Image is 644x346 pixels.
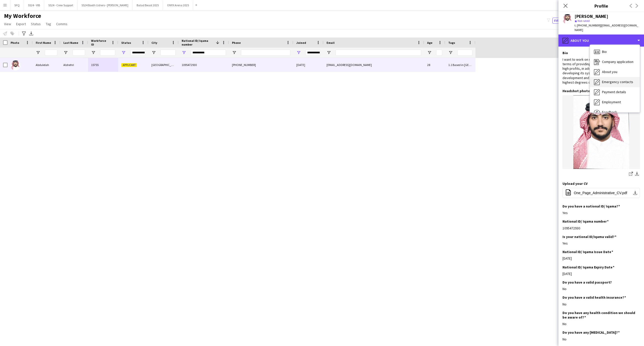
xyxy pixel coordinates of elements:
[148,58,179,72] div: [GEOGRAPHIC_DATA]
[578,19,590,23] span: Not rated
[602,90,626,94] span: Payment details
[72,50,85,56] input: Last Name Filter Input
[11,60,21,71] img: Abdulelah Alshehri
[562,204,620,209] h3: Do you have a national ID/ Iqama?
[182,39,214,46] span: National ID/ Iqama number
[574,191,627,195] span: One_Page_Administrative_CV.pdf
[562,287,640,291] div: No
[336,50,421,56] input: Email Filter Input
[88,58,118,72] div: 15755
[436,50,442,56] input: Age Filter Input
[448,50,453,55] button: Open Filter Menu
[575,23,638,32] span: | [EMAIL_ADDRESS][DOMAIN_NAME]
[77,0,133,10] button: SS24 Booth Ushers - [PERSON_NAME]
[590,47,640,57] div: Bio
[229,58,293,72] div: [PHONE_NUMBER]
[562,51,568,55] h3: Bio
[63,50,68,55] button: Open Filter Menu
[24,0,44,10] button: SS24 - VIB
[182,50,186,55] button: Open Filter Menu
[602,80,633,84] span: Emergency contacts
[151,41,157,45] span: City
[562,219,609,224] h3: National ID/ Iqama number
[327,41,335,45] span: Email
[590,87,640,97] div: Payment details
[562,181,588,186] h3: Upload your CV
[602,100,621,104] span: Employment
[28,30,34,37] app-action-btn: Export XLSX
[602,59,633,64] span: Company application
[427,41,432,45] span: Age
[562,265,614,269] h3: National ID/ Iqama Expiry Date
[182,63,197,67] span: 1095472930
[602,70,617,74] span: About you
[562,330,620,335] h3: Do you have any [MEDICAL_DATA]?
[427,50,432,55] button: Open Filter Menu
[562,250,613,254] h3: National ID/ Iqama Issue Date
[21,30,27,37] app-action-btn: Advanced filters
[10,0,24,10] button: SFQ
[562,89,632,93] h3: Headshot photo with white background
[31,22,41,26] span: Status
[562,226,640,230] div: 1095472930
[562,188,640,198] button: One_Page_Administrative_CV.pdf
[63,41,78,45] span: Last Name
[575,14,608,19] div: [PERSON_NAME]
[562,337,640,341] div: No
[160,50,176,56] input: City Filter Input
[562,280,612,285] h3: Do you have a valid passport?
[562,241,640,246] div: Yes
[91,50,96,55] button: Open Filter Menu
[575,23,601,27] span: t. [PHONE_NUMBER]
[46,22,51,26] span: Tag
[4,12,41,20] span: My Workforce
[448,41,455,45] span: Tags
[191,50,226,56] input: National ID/ Iqama number Filter Input
[163,0,193,10] button: ONYX Arena 2025
[590,77,640,87] div: Emergency contacts
[562,310,636,320] h3: Do you have any health condition we should be aware of?
[457,50,472,56] input: Tags Filter Input
[241,50,290,56] input: Phone Filter Input
[11,41,19,45] span: Photo
[151,50,156,55] button: Open Filter Menu
[590,57,640,67] div: Company application
[293,58,324,72] div: [DATE]
[562,302,640,306] div: No
[424,58,445,72] div: 28
[590,67,640,77] div: About you
[16,22,26,26] span: Export
[14,21,28,27] a: Export
[121,50,126,55] button: Open Filter Menu
[602,110,617,114] span: Feedback
[121,41,131,45] span: Status
[33,58,60,72] div: Abdulelah
[327,50,331,55] button: Open Filter Menu
[100,50,115,56] input: Workforce ID Filter Input
[4,22,11,26] span: View
[562,271,640,276] div: [DATE]
[602,49,607,54] span: Bio
[562,295,626,300] h3: Do you have a valid health insurance?
[91,39,109,46] span: Workforce ID
[558,34,644,47] div: About you
[36,41,51,45] span: First Name
[60,58,88,72] div: Alshehri
[562,322,640,326] div: No
[45,50,57,56] input: First Name Filter Input
[552,18,578,24] button: Everyone8,607
[232,41,241,45] span: Phone
[296,50,301,55] button: Open Filter Menu
[54,21,69,27] a: Comms
[2,21,13,27] a: View
[29,21,43,27] a: Status
[133,0,163,10] button: Balad Beast 2025
[305,50,320,56] input: Date Filter Input
[558,3,644,9] h3: Profile
[590,97,640,107] div: Employment
[44,0,77,10] button: SS24 - Crew Support
[445,58,475,72] div: 1.1 Based in [GEOGRAPHIC_DATA], 2.1 English Level = 1/3 Poor, Presentable C
[232,50,236,55] button: Open Filter Menu
[121,63,137,67] span: Applicant
[44,21,53,27] a: Tag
